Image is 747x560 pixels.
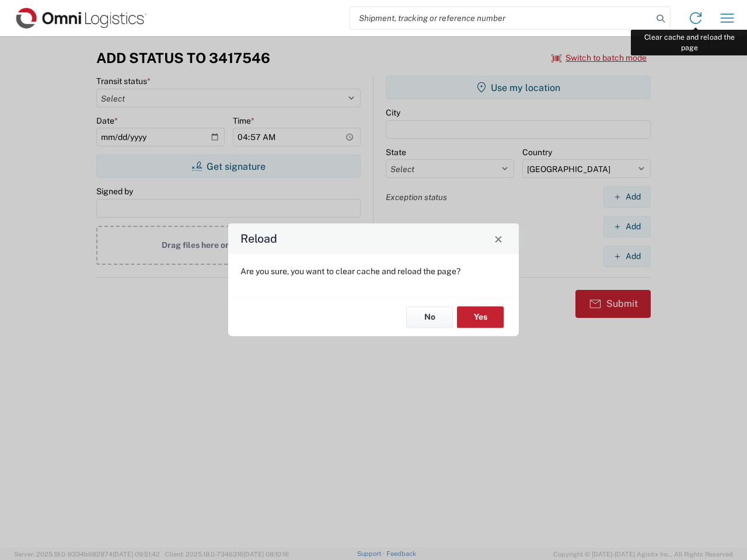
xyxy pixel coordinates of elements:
button: Yes [457,306,504,328]
input: Shipment, tracking or reference number [350,7,652,29]
button: No [406,306,453,328]
p: Are you sure, you want to clear cache and reload the page? [240,266,507,276]
button: Close [490,230,507,247]
h4: Reload [240,230,277,247]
